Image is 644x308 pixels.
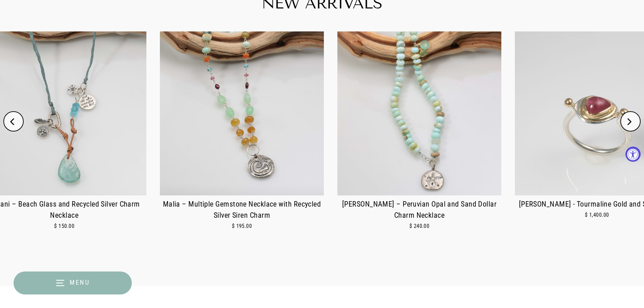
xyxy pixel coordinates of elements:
button: Menu [14,271,132,294]
div: [PERSON_NAME] – Peruvian Opal and Sand Dollar Charm Necklace [337,199,501,221]
span: $ 1,400.00 [585,212,609,218]
div: Malia – Multiple Gemstone Necklace with Recycled Silver Siren Charm [160,199,324,221]
span: $ 240.00 [409,223,430,229]
button: Next [620,111,641,132]
span: $ 150.00 [54,223,74,229]
a: [PERSON_NAME] – Peruvian Opal and Sand Dollar Charm Necklace$ 240.00 [337,31,501,239]
span: Menu [70,279,90,286]
button: Accessibility Widget, click to open [625,146,641,162]
button: Previous [3,111,24,132]
a: Malia – Multiple Gemstone Necklace with Recycled Silver Siren Charm$ 195.00 [160,31,324,239]
span: $ 195.00 [232,223,252,229]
